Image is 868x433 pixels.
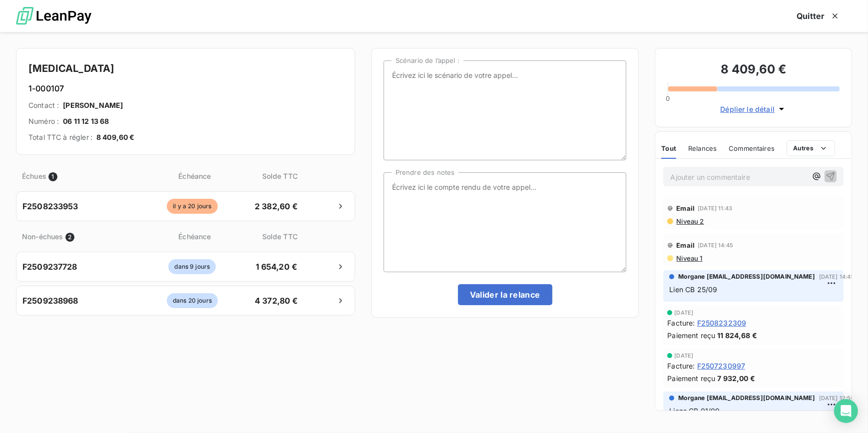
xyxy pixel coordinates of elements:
span: 4 372,80 € [250,295,303,307]
span: Non-échues [22,231,63,242]
span: Total TTC à régler : [28,132,92,142]
h4: [MEDICAL_DATA] [28,60,343,76]
span: [DATE] [674,310,693,316]
span: Déplier le détail [720,104,775,114]
span: Commentaires [729,144,775,152]
span: Niveau 1 [675,254,702,262]
span: Morgane [EMAIL_ADDRESS][DOMAIN_NAME] [678,272,815,281]
span: 0 [666,94,670,102]
span: 8 409,60 € [96,132,135,142]
span: Paiement reçu [667,330,715,341]
span: [DATE] [674,353,693,359]
button: Valider la relance [458,284,552,305]
span: Solde TTC [254,231,306,242]
span: Paiement reçu [667,373,715,384]
span: Email [676,241,695,249]
span: Liens CB 01/09 [669,407,720,415]
span: Facture : [667,318,695,328]
button: Déplier le détail [717,103,790,115]
span: [PERSON_NAME] [63,100,123,110]
h6: 1-000107 [28,82,343,94]
span: Échéance [138,171,252,181]
span: Solde TTC [254,171,306,181]
span: Échéance [138,231,252,242]
span: 06 11 12 13 68 [63,116,109,126]
span: F2509238968 [22,295,78,307]
span: Facture : [667,361,695,371]
span: 11 824,68 € [717,330,757,341]
span: 1 [48,172,57,181]
span: Email [676,204,695,212]
span: Échues [22,171,46,181]
span: Niveau 2 [675,217,704,225]
span: [DATE] 11:43 [698,205,732,211]
span: dans 20 jours [167,293,218,308]
span: Relances [688,144,717,152]
button: Quitter [785,5,852,26]
div: Open Intercom Messenger [834,399,858,423]
h3: 8 409,60 € [667,60,840,80]
span: 2 382,60 € [250,200,303,212]
span: Lien CB 25/09 [669,285,717,294]
span: Morgane [EMAIL_ADDRESS][DOMAIN_NAME] [678,394,815,403]
span: Numéro : [28,116,59,126]
span: [DATE] 12:50 [819,395,855,401]
span: [DATE] 14:45 [819,274,855,280]
span: 2 [65,233,74,242]
span: F2507230997 [697,361,746,371]
span: Contact : [28,100,59,110]
span: il y a 20 jours [167,199,217,214]
span: F2508233953 [22,200,78,212]
span: dans 9 jours [168,259,216,274]
span: [DATE] 14:45 [698,242,733,248]
span: 7 932,00 € [717,373,755,384]
img: logo LeanPay [16,2,91,30]
span: F2508232309 [697,318,747,328]
span: F2509237728 [22,261,77,273]
button: Autres [787,140,835,156]
span: Tout [661,144,676,152]
span: 1 654,20 € [250,261,303,273]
